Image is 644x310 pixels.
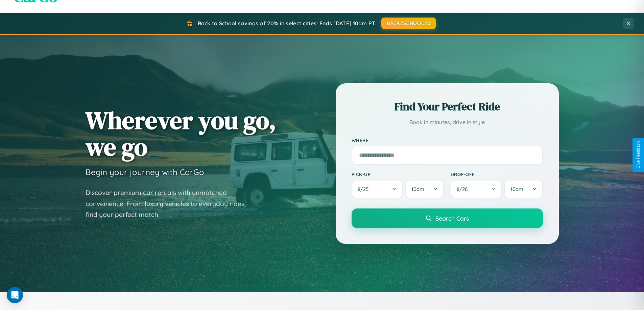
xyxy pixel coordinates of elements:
p: Book in minutes, drive in style [352,117,543,127]
button: 8/25 [352,180,403,198]
span: 8 / 25 [358,186,372,192]
label: Pick-up [352,171,444,177]
button: 8/26 [451,180,502,198]
span: Search Cars [435,215,469,222]
span: 8 / 26 [457,186,471,192]
button: BACK2SCHOOL20 [381,18,436,29]
h3: Begin your journey with CarGo [86,167,204,177]
span: 10am [411,186,424,192]
button: 10am [504,180,543,198]
div: Open Intercom Messenger [7,287,23,303]
h2: Find Your Perfect Ride [352,99,543,114]
div: Give Feedback [636,141,641,169]
button: 10am [405,180,444,198]
span: Back to School savings of 20% in select cities! Ends [DATE] 10am PT. [198,20,376,27]
h1: Wherever you go, we go [86,107,276,160]
label: Where [352,137,543,143]
span: 10am [510,186,523,192]
label: Drop-off [451,171,543,177]
p: Discover premium car rentals with unmatched convenience. From luxury vehicles to everyday rides, ... [86,187,255,220]
button: Search Cars [352,208,543,228]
